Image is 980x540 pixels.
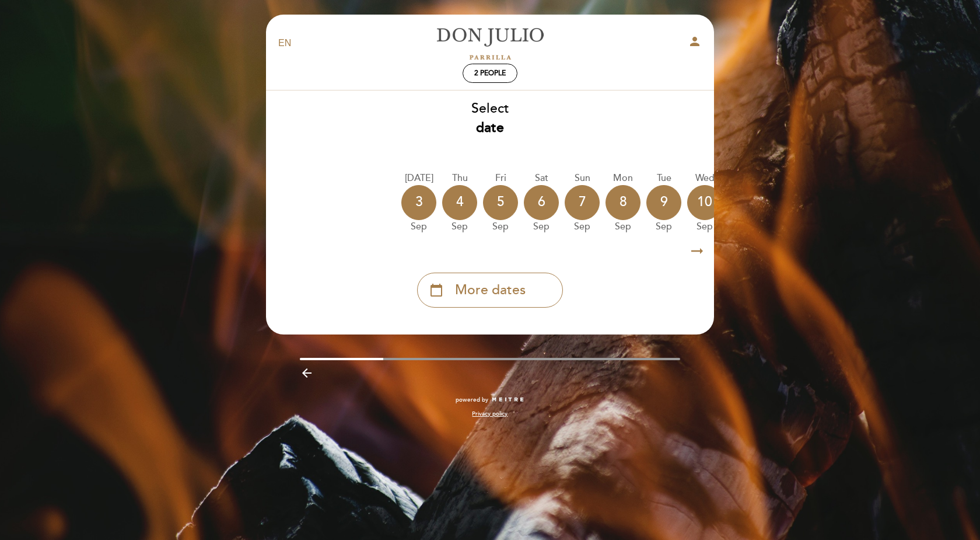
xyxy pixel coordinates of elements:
[524,220,559,234] div: Sep
[401,185,436,220] div: 3
[483,185,518,220] div: 5
[688,239,706,264] i: arrow_right_alt
[483,220,518,234] div: Sep
[646,172,681,185] div: Tue
[456,396,488,404] span: powered by
[688,34,702,53] button: person
[524,172,559,185] div: Sat
[605,220,640,234] div: Sep
[442,220,477,234] div: Sep
[417,27,563,60] a: [PERSON_NAME]
[565,185,600,220] div: 7
[565,220,600,234] div: Sep
[300,366,314,380] i: arrow_backward
[456,396,524,404] a: powered by
[474,69,506,78] span: 2 people
[472,410,508,418] a: Privacy policy
[455,281,526,300] span: More dates
[688,34,702,48] i: person
[476,120,504,136] b: date
[429,280,443,300] i: calendar_today
[646,185,681,220] div: 9
[401,220,436,234] div: Sep
[442,172,477,185] div: Thu
[565,172,600,185] div: Sun
[605,185,640,220] div: 8
[491,397,524,403] img: MEITRE
[265,99,715,138] div: Select
[442,185,477,220] div: 4
[646,220,681,234] div: Sep
[401,172,436,185] div: [DATE]
[687,172,722,185] div: Wed
[605,172,640,185] div: Mon
[483,172,518,185] div: Fri
[687,220,722,234] div: Sep
[687,185,722,220] div: 10
[524,185,559,220] div: 6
